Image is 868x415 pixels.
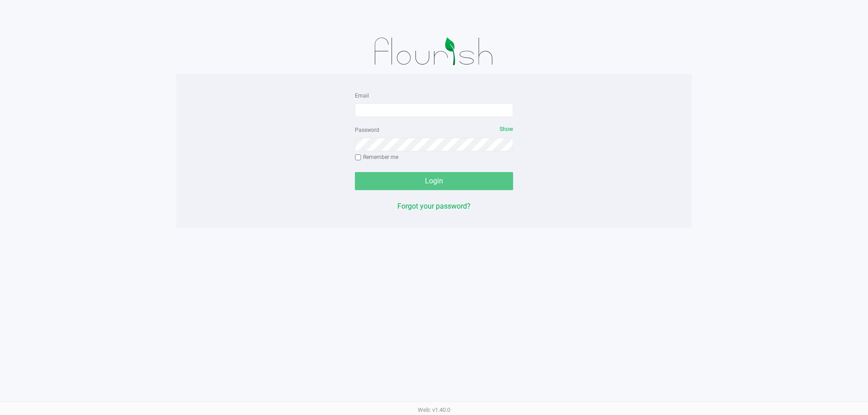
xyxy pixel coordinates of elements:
label: Email [355,92,369,100]
span: Show [500,126,513,132]
button: Forgot your password? [397,201,471,212]
label: Remember me [355,153,398,161]
span: Web: v1.40.0 [418,406,450,413]
input: Remember me [355,154,361,161]
label: Password [355,126,379,134]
